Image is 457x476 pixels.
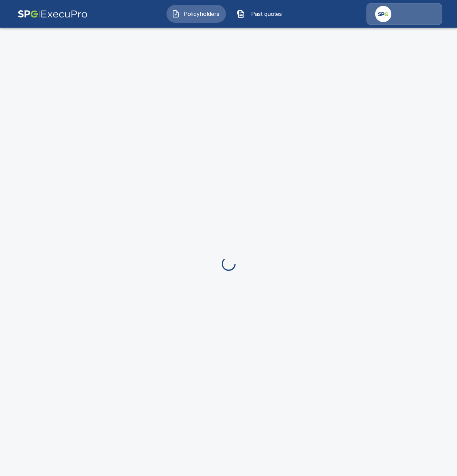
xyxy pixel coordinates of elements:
img: Past quotes Icon [237,10,245,18]
img: AA Logo [18,3,88,25]
img: Policyholders Icon [172,10,180,18]
span: Policyholders [183,10,221,18]
button: Past quotes IconPast quotes [231,5,291,23]
button: Policyholders IconPolicyholders [166,5,226,23]
span: Past quotes [248,10,286,18]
